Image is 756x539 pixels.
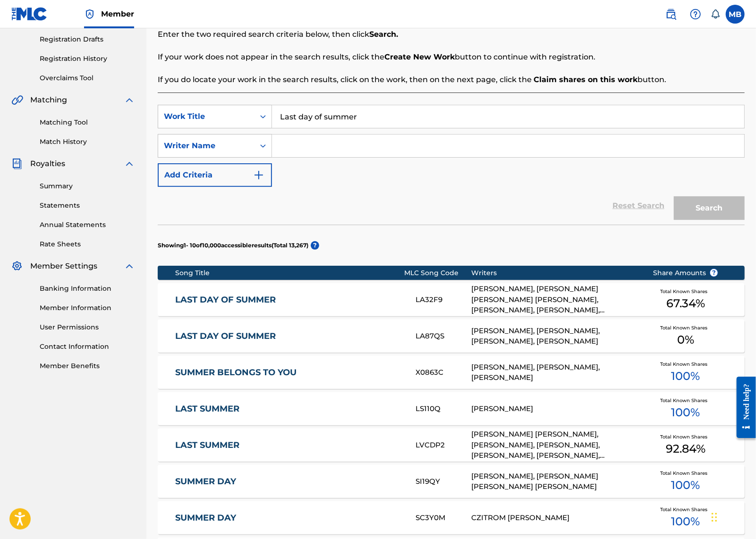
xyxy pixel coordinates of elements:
iframe: Resource Center [730,368,756,446]
a: Match History [40,137,135,147]
span: Member Settings [30,261,97,272]
a: LAST SUMMER [175,404,403,414]
div: [PERSON_NAME], [PERSON_NAME], [PERSON_NAME] [471,362,638,383]
button: Add Criteria [158,163,272,187]
img: expand [124,158,135,169]
div: Writer Name [164,140,249,152]
span: 67.34 % [666,295,705,312]
strong: Create New Work [384,52,455,61]
img: MLC Logo [11,7,48,21]
span: Total Known Shares [660,397,711,404]
iframe: Chat Widget [709,494,756,539]
div: [PERSON_NAME], [PERSON_NAME] [PERSON_NAME] [PERSON_NAME] [471,471,638,492]
img: Member Settings [11,261,23,272]
img: Matching [11,94,23,106]
a: LAST DAY OF SUMMER [175,295,403,305]
a: Matching Tool [40,118,135,127]
span: 0 % [677,331,694,348]
img: help [690,8,701,20]
div: CZITROM [PERSON_NAME] [471,513,638,523]
div: LA32F9 [416,295,471,305]
strong: Search. [369,30,398,39]
span: ? [710,269,718,277]
span: Royalties [30,158,65,169]
div: MLC Song Code [404,268,471,278]
a: Rate Sheets [40,239,135,249]
span: ? [311,241,319,250]
div: Drag [712,503,717,531]
a: Statements [40,201,135,211]
a: LAST DAY OF SUMMER [175,331,403,342]
a: Public Search [662,5,680,24]
div: [PERSON_NAME] [PERSON_NAME], [PERSON_NAME], [PERSON_NAME], [PERSON_NAME], [PERSON_NAME], [PERSON_... [471,429,638,461]
div: Notifications [711,9,720,19]
img: expand [124,261,135,272]
div: User Menu [726,5,745,24]
a: Registration Drafts [40,34,135,44]
div: Work Title [164,111,249,122]
span: Total Known Shares [660,506,711,513]
span: Share Amounts [653,268,718,278]
div: LA87QS [416,331,471,342]
div: LVCDP2 [416,440,471,451]
span: 100 % [671,404,700,421]
a: SUMMER BELONGS TO YOU [175,367,403,378]
img: 9d2ae6d4665cec9f34b9.svg [253,169,264,181]
img: expand [124,94,135,106]
span: 92.84 % [666,440,705,457]
div: X0863C [416,367,471,378]
p: Showing 1 - 10 of 10,000 accessible results (Total 13,267 ) [158,241,308,250]
a: Contact Information [40,342,135,352]
form: Search Form [158,105,745,225]
div: LS110Q [416,404,471,414]
a: User Permissions [40,322,135,332]
div: Song Title [175,268,404,278]
img: search [665,8,677,20]
div: [PERSON_NAME] [471,404,638,414]
a: SUMMER DAY [175,476,403,487]
span: Total Known Shares [660,324,711,331]
p: If you do locate your work in the search results, click on the work, then on the next page, click... [158,74,745,85]
div: Writers [471,268,638,278]
span: Member [101,8,134,19]
a: SUMMER DAY [175,513,403,523]
span: 100 % [671,368,700,385]
div: [PERSON_NAME], [PERSON_NAME], [PERSON_NAME], [PERSON_NAME] [471,326,638,347]
a: Summary [40,181,135,191]
span: 100 % [671,477,700,494]
p: Enter the two required search criteria below, then click [158,29,745,40]
span: Total Known Shares [660,470,711,477]
a: Member Benefits [40,361,135,371]
a: Member Information [40,303,135,313]
a: Registration History [40,54,135,64]
span: Matching [30,94,67,106]
a: Annual Statements [40,220,135,230]
strong: Claim shares on this work [534,75,637,84]
div: [PERSON_NAME], [PERSON_NAME] [PERSON_NAME] [PERSON_NAME], [PERSON_NAME], [PERSON_NAME], [PERSON_N... [471,284,638,316]
span: Total Known Shares [660,288,711,295]
a: Overclaims Tool [40,73,135,83]
img: Top Rightsholder [84,8,95,20]
a: LAST SUMMER [175,440,403,451]
span: Total Known Shares [660,361,711,368]
span: Total Known Shares [660,433,711,440]
div: Help [686,5,705,24]
div: SI19QY [416,476,471,487]
span: 100 % [671,513,700,530]
div: SC3Y0M [416,513,471,523]
a: Banking Information [40,284,135,294]
p: If your work does not appear in the search results, click the button to continue with registration. [158,51,745,63]
img: Royalties [11,158,23,169]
